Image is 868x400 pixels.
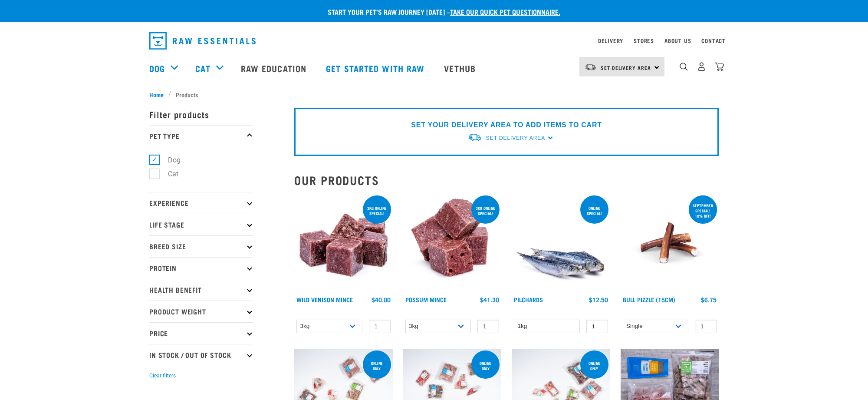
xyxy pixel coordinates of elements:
input: 1 [477,320,499,333]
p: Health Benefit [149,279,253,301]
div: 3kg online special! [363,202,391,220]
p: In Stock / Out Of Stock [149,344,253,366]
a: Stores [634,39,654,42]
h2: Our Products [294,173,719,187]
p: Product Weight [149,301,253,322]
p: Protein [149,257,253,279]
p: Breed Size [149,235,253,257]
p: Experience [149,192,253,214]
a: Wild Venison Mince [296,298,353,301]
a: Delivery [598,39,623,42]
p: Pet Type [149,125,253,147]
a: Home [149,90,168,99]
span: Set Delivery Area [601,66,651,69]
img: Pile Of Cubed Wild Venison Mince For Pets [294,194,393,292]
input: 1 [586,320,608,333]
input: 1 [695,320,717,333]
div: September special! 10% off! [689,199,717,222]
a: Pilchards [514,298,543,301]
span: Set Delivery Area [486,135,545,141]
a: take our quick pet questionnaire. [450,10,560,13]
a: Get started with Raw [317,51,435,86]
img: van-moving.png [585,63,596,71]
label: Cat [154,169,182,179]
a: Contact [701,39,726,42]
p: SET YOUR DELIVERY AREA TO ADD ITEMS TO CART [411,120,602,130]
img: van-moving.png [468,133,482,142]
img: Bull Pizzle [621,194,719,292]
img: user.png [697,62,706,71]
p: Price [149,322,253,344]
div: Online Only [363,357,391,375]
a: About Us [664,39,691,42]
div: $40.00 [372,296,391,303]
div: 3kg online special! [471,202,500,220]
label: Dog [154,155,184,165]
img: Raw Essentials Logo [149,32,256,50]
nav: breadcrumbs [149,90,719,99]
button: Clear filters [149,372,176,380]
a: Vethub [435,51,487,86]
img: Four Whole Pilchards [512,194,610,292]
a: Possum Mince [405,298,447,301]
a: Dog [149,62,165,75]
img: home-icon-1@2x.png [680,63,688,71]
div: ONLINE SPECIAL! [580,202,608,220]
span: Home [149,90,164,99]
div: $41.30 [480,296,499,303]
div: Online Only [580,357,608,375]
img: 1102 Possum Mince 01 [403,194,502,292]
img: home-icon@2x.png [715,62,724,71]
div: $12.50 [589,296,608,303]
a: Raw Education [232,51,317,86]
input: 1 [369,320,391,333]
a: Bull Pizzle (15cm) [623,298,675,301]
div: $6.75 [701,296,717,303]
p: Filter products [149,103,253,125]
nav: dropdown navigation [142,29,726,53]
a: Cat [195,62,210,75]
p: Life Stage [149,214,253,235]
div: Online Only [471,357,500,375]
